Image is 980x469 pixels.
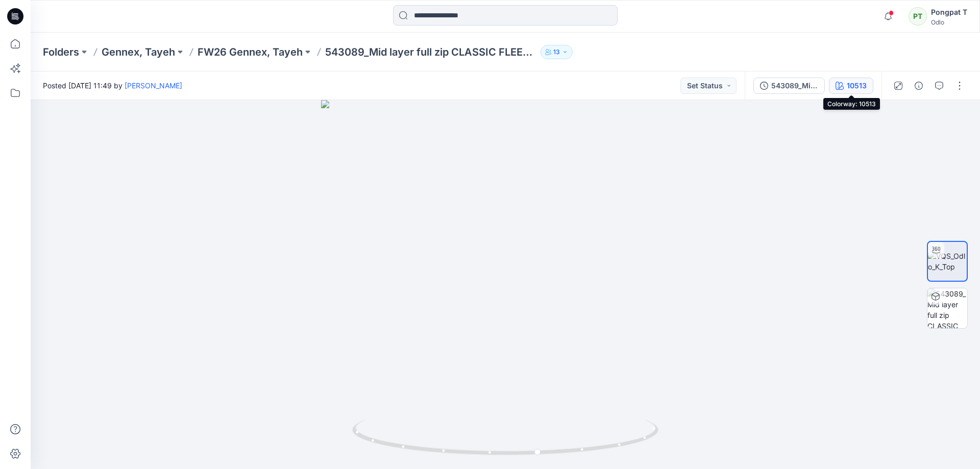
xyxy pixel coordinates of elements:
[43,45,79,59] a: Folders
[927,288,967,328] img: 543089_Mid layer full zip CLASSIC FLEECE KIDS_SMS_3D 10513
[541,45,573,59] button: 13
[911,78,927,94] button: Details
[102,45,175,59] a: Gennex, Tayeh
[909,7,927,26] div: PT
[931,18,967,26] div: Odlo
[325,45,536,59] p: 543089_Mid layer full zip CLASSIC FLEECE KIDS_SMS_3D
[198,45,303,59] a: FW26 Gennex, Tayeh
[553,46,560,58] p: 13
[771,80,818,91] div: 543089_Mid layer full zip CLASSIC FLEECE KIDS_SMS_3D
[43,80,182,91] span: Posted [DATE] 11:49 by
[125,81,182,90] a: [PERSON_NAME]
[753,78,825,94] button: 543089_Mid layer full zip CLASSIC FLEECE KIDS_SMS_3D
[829,78,873,94] button: 10513
[847,80,867,91] div: 10513
[931,6,967,18] div: Pongpat T
[928,251,967,272] img: VQS_Odlo_K_Top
